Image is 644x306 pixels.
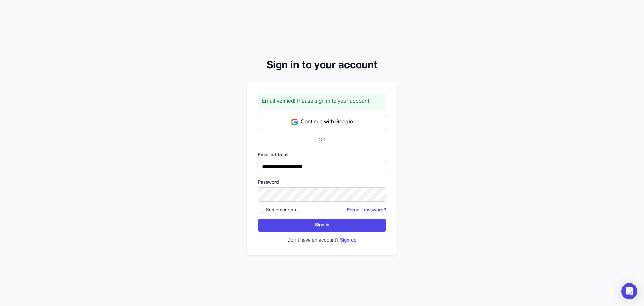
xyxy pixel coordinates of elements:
label: Email address [258,152,386,159]
button: Continue with Google [258,115,386,129]
span: Continue with Google [301,118,353,126]
button: Sign up [340,237,357,244]
div: Open Intercom Messenger [621,283,637,299]
label: Remember me [266,207,298,214]
button: Sign in [258,219,386,232]
h2: Sign in to your account [247,60,397,72]
div: Email verified! Please sign in to your account. [258,93,386,110]
p: Don't have an account? [258,237,386,244]
span: OR [316,137,328,144]
img: Google [291,119,298,125]
label: Password [258,179,386,186]
button: Forgot password? [347,207,386,214]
